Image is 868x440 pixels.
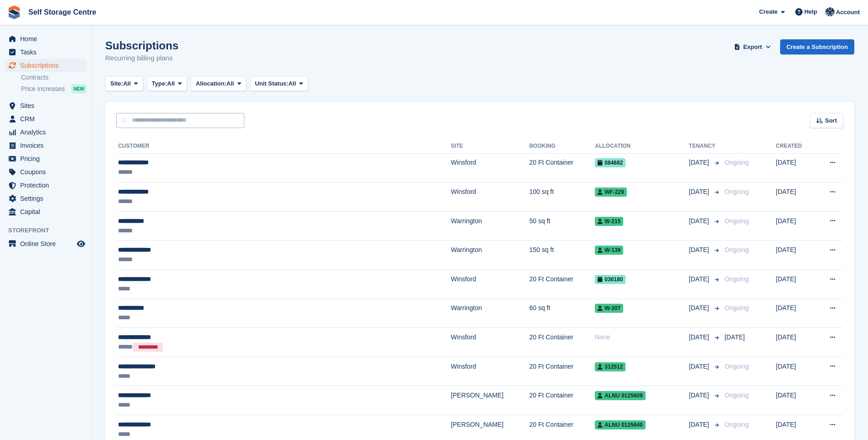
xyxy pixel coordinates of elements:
td: Warrington [451,299,529,328]
td: Winsford [451,270,529,299]
span: Analytics [20,126,75,139]
td: [DATE] [776,241,815,270]
td: 60 sq ft [529,299,595,328]
span: Tasks [20,46,75,59]
td: Winsford [451,328,529,357]
td: 50 sq ft [529,211,595,241]
span: 084682 [595,158,625,167]
div: NEW [71,84,86,93]
a: menu [5,126,86,139]
span: Help [804,7,817,16]
a: Create a Subscription [780,39,854,54]
span: All [123,79,131,88]
span: Unit Status: [255,79,288,88]
span: Coupons [20,166,75,178]
span: [DATE] [689,333,711,342]
th: Customer [116,139,451,154]
span: Online Store [20,237,75,250]
span: Capital [20,205,75,218]
td: [DATE] [776,328,815,357]
span: Ongoing [725,392,749,399]
span: Sites [20,99,75,112]
button: Allocation: All [191,76,247,91]
span: All [288,79,296,88]
a: menu [5,59,86,72]
span: Ongoing [725,275,749,283]
span: Allocation: [196,79,226,88]
span: Ongoing [725,304,749,311]
td: [DATE] [776,153,815,182]
span: [DATE] [689,274,711,284]
td: 150 sq ft [529,241,595,270]
h1: Subscriptions [105,39,178,52]
span: Ongoing [725,363,749,370]
span: Site: [110,79,123,88]
span: Settings [20,192,75,205]
td: [DATE] [776,357,815,386]
td: [PERSON_NAME] [451,386,529,415]
td: [DATE] [776,386,815,415]
span: Create [759,7,777,16]
span: Home [20,32,75,45]
a: Price increases NEW [21,84,86,94]
button: Export [733,39,773,54]
a: menu [5,152,86,165]
span: CRM [20,113,75,125]
img: stora-icon-8386f47178a22dfd0bd8f6a31ec36ba5ce8667c1dd55bd0f319d3a0aa187defe.svg [7,5,21,19]
span: WF-229 [595,188,627,197]
span: [DATE] [689,245,711,255]
td: [DATE] [776,211,815,241]
span: [DATE] [689,391,711,400]
button: Site: All [105,76,143,91]
th: Tenancy [689,139,721,154]
span: W-215 [595,217,623,226]
span: 036180 [595,275,625,284]
td: Warrington [451,211,529,241]
span: Subscriptions [20,59,75,72]
span: Invoices [20,139,75,152]
span: Type: [152,79,167,88]
span: Export [743,43,762,52]
a: Preview store [75,238,86,249]
td: 20 Ft Container [529,270,595,299]
a: menu [5,32,86,45]
span: Ongoing [725,246,749,253]
td: 20 Ft Container [529,357,595,386]
td: [DATE] [776,182,815,212]
span: Storefront [8,226,91,235]
img: Clair Cole [825,7,835,16]
td: [DATE] [776,270,815,299]
th: Booking [529,139,595,154]
span: Sort [825,116,837,125]
th: Site [451,139,529,154]
td: [DATE] [776,299,815,328]
a: menu [5,113,86,125]
span: ALNU 0125609 [595,391,645,400]
span: [DATE] [689,362,711,371]
a: menu [5,166,86,178]
span: Pricing [20,152,75,165]
span: [DATE] [725,333,745,341]
span: [DATE] [689,216,711,226]
a: menu [5,99,86,112]
td: Winsford [451,357,529,386]
a: menu [5,46,86,59]
a: menu [5,237,86,250]
span: Ongoing [725,188,749,195]
span: [DATE] [689,158,711,167]
span: All [226,79,234,88]
button: Unit Status: All [250,76,308,91]
td: Warrington [451,241,529,270]
td: 20 Ft Container [529,386,595,415]
span: [DATE] [689,303,711,313]
td: 100 sq ft [529,182,595,212]
button: Type: All [147,76,187,91]
td: Winsford [451,182,529,212]
td: 20 Ft Container [529,153,595,182]
td: 20 Ft Container [529,328,595,357]
span: W-139 [595,246,623,255]
span: [DATE] [689,187,711,197]
span: Ongoing [725,159,749,166]
a: menu [5,139,86,152]
span: Protection [20,179,75,192]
